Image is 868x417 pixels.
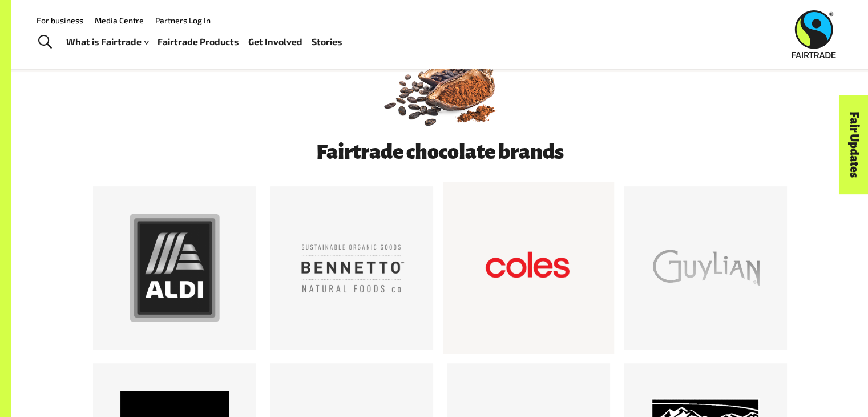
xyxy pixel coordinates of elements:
img: Fairtrade Australia New Zealand logo [792,10,836,58]
a: Fairtrade Products [158,34,239,50]
a: Get Involved [248,34,302,50]
img: 02 Cocoa [380,21,500,141]
a: Toggle Search [31,28,59,57]
a: What is Fairtrade [66,34,148,50]
a: Media Centre [95,15,144,25]
h3: Fairtrade chocolate brands [150,141,730,163]
a: For business [37,15,83,25]
a: Partners Log In [155,15,211,25]
a: Stories [312,34,342,50]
